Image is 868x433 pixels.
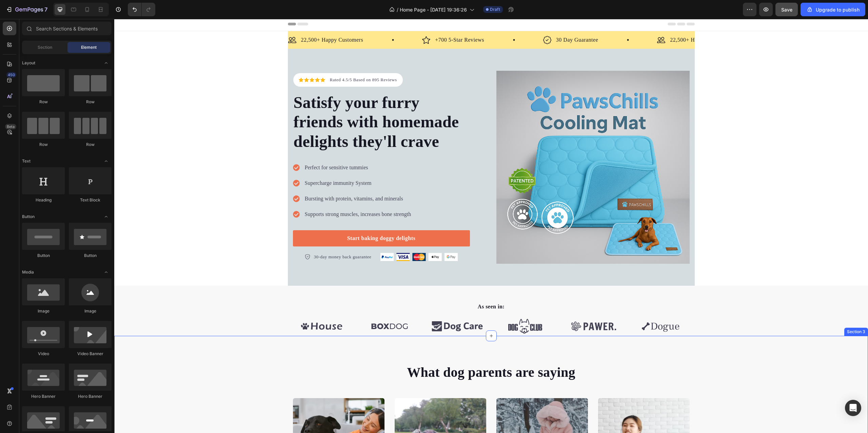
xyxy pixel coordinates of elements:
img: 495611768014373769-7c4ce677-e43d-468f-bde9-8096624ab504.svg [450,298,508,317]
div: Open Intercom Messenger [845,400,861,416]
span: Toggle open [101,211,112,222]
p: Supports strong muscles, increases bone strength [191,191,297,199]
span: Save [781,7,792,13]
div: Button [69,253,112,259]
div: Undo/Redo [128,3,155,16]
img: 495611768014373769-8f5bddfa-9d08-4d4c-b7cb-d365afa8f1ce.svg [382,298,440,317]
div: 450 [6,72,16,78]
div: Beta [5,124,16,129]
div: Text Block [69,197,112,203]
span: Media [22,269,34,275]
div: Start baking doggy delights [233,215,301,223]
div: Video [22,351,65,357]
img: 495611768014373769-981e6b24-84f2-4fdd-aaee-bd19adeed4df.svg [179,298,236,317]
iframe: Design area [114,19,868,433]
p: Rated 4.5/5 Based on 895 Reviews [216,58,283,64]
div: Button [22,253,65,259]
img: 495611768014373769-47762bdc-c92b-46d1-973d-50401e2847fe.png [266,234,343,242]
div: Video Banner [69,351,112,357]
button: Upgrade to publish [801,3,865,16]
div: Image [22,308,65,314]
a: Start baking doggy delights [179,211,356,228]
img: 495611768014373769-015d044c-5724-4b41-8847-1f399323f372.svg [314,298,372,317]
div: Upgrade to publish [806,6,860,13]
img: gempages_580635014106973102-49f2840e-e14d-41bf-8b0c-27858953f93f.png [382,52,575,245]
div: Row [69,99,112,105]
span: Section [38,44,52,50]
p: Supercharge immunity System [191,160,297,168]
span: / [397,6,398,13]
span: Toggle open [101,58,112,68]
p: 30-day money back guarantee [200,235,257,241]
span: Home Page - [DATE] 19:36:26 [400,6,467,13]
p: As seen in: [179,284,575,292]
span: Layout [22,60,35,66]
div: Hero Banner [69,393,112,399]
span: Toggle open [101,156,112,167]
button: 7 [3,3,51,16]
p: Perfect for sensitive tummies [191,145,297,153]
span: Text [22,158,31,164]
input: Search Sections & Elements [22,22,112,35]
p: What dog parents are saying [179,345,575,362]
img: 495611768014373769-845474b4-0199-44d2-b62b-62102d00c11f.svg [246,298,304,317]
div: Heading [22,197,65,203]
p: 7 [44,5,47,14]
div: Row [69,142,112,148]
div: Image [69,308,112,314]
p: Satisfy your furry friends with homemade delights they'll crave [179,74,355,132]
span: Toggle open [101,267,112,278]
img: 495611768014373769-b5058420-69ea-48aa-aeae-7d446ad28bcc.svg [518,298,575,317]
div: Row [22,142,65,148]
span: Element [81,44,97,50]
p: Bursting with protein, vitamins, and minerals [191,176,297,184]
div: Hero Banner [22,393,65,399]
div: Section 3 [731,310,752,316]
span: Button [22,214,35,220]
button: Save [775,3,798,16]
div: Row [22,99,65,105]
span: Draft [490,6,500,13]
